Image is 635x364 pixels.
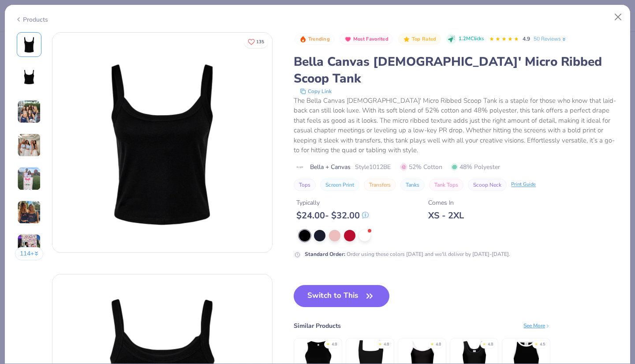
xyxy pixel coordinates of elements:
div: ★ [378,341,382,345]
strong: Standard Order : [305,251,345,258]
button: 114+ [15,247,44,260]
button: Transfers [364,179,396,191]
div: 4.8 [488,341,493,348]
div: 4.8 [436,341,441,348]
div: Print Guide [511,181,536,188]
div: ★ [326,341,330,345]
div: $ 24.00 - $ 32.00 [296,210,369,221]
img: Front [19,34,40,55]
div: 4.9 Stars [489,32,519,46]
img: brand logo [294,164,306,171]
div: ★ [482,341,486,345]
div: ★ [534,341,538,345]
div: 4.8 [384,341,389,348]
button: Tank Tops [429,179,463,191]
div: 4.8 [332,341,337,348]
div: Typically [296,198,369,207]
div: Order using these colors [DATE] and we'll deliver by [DATE]-[DATE]. [305,250,510,258]
button: Badge Button [398,34,441,45]
span: Trending [308,37,330,41]
button: Switch to This [294,285,389,307]
img: User generated content [17,167,41,191]
span: 135 [256,40,264,44]
button: Like [244,35,268,48]
span: Most Favorited [353,37,388,41]
button: Scoop Neck [468,179,507,191]
span: 52% Cotton [400,162,442,172]
span: Bella + Canvas [310,162,351,172]
div: The Bella Canvas [DEMOGRAPHIC_DATA]' Micro Ribbed Scoop Tank is a staple for those who know that ... [294,96,620,155]
div: ★ [430,341,434,345]
div: Products [15,15,48,24]
button: copy to clipboard [297,87,334,96]
button: Close [610,9,627,26]
span: 1.2M Clicks [459,35,484,43]
img: Most Favorited sort [344,36,351,43]
img: User generated content [17,200,41,224]
img: Back [19,68,40,89]
a: 50 Reviews [534,35,567,43]
img: Top Rated sort [403,36,410,43]
span: Style 1012BE [355,162,391,172]
img: User generated content [17,100,41,124]
img: User generated content [17,133,41,157]
div: Similar Products [294,321,341,330]
button: Tops [294,179,316,191]
button: Screen Print [320,179,359,191]
button: Badge Button [340,34,393,45]
button: Badge Button [295,34,334,45]
div: XS - 2XL [428,210,464,221]
span: 48% Polyester [451,162,500,172]
span: 4.9 [523,35,530,42]
img: User generated content [17,234,41,258]
button: Tanks [400,179,425,191]
img: Trending sort [299,36,306,43]
div: See More [523,322,550,330]
img: Front [52,33,272,252]
div: Comes In [428,198,464,207]
span: Top Rated [412,37,437,41]
div: Bella Canvas [DEMOGRAPHIC_DATA]' Micro Ribbed Scoop Tank [294,53,620,87]
div: 4.5 [540,341,545,348]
